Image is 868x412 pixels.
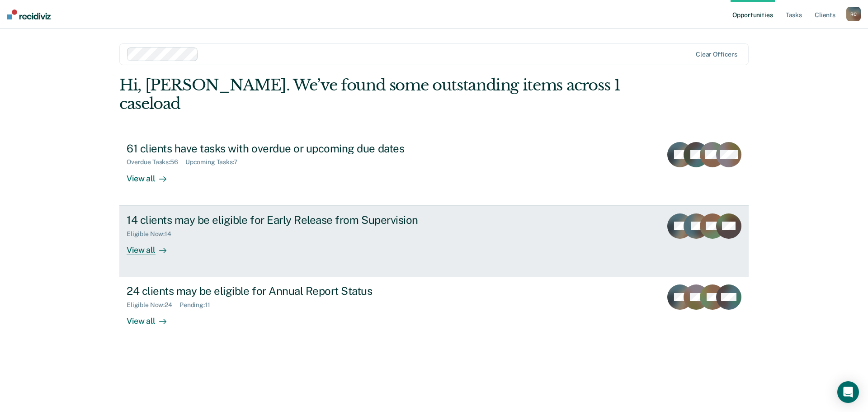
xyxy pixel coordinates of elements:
div: Overdue Tasks : 56 [127,158,185,166]
div: View all [127,166,177,184]
div: 24 clients may be eligible for Annual Report Status [127,284,444,298]
div: View all [127,309,177,327]
div: Hi, [PERSON_NAME]. We’ve found some outstanding items across 1 caseload [119,76,623,113]
div: Open Intercom Messenger [837,381,859,403]
div: Upcoming Tasks : 7 [185,158,245,166]
a: 24 clients may be eligible for Annual Report StatusEligible Now:24Pending:11View all [119,277,749,348]
div: 14 clients may be eligible for Early Release from Supervision [127,213,444,227]
img: Recidiviz [7,9,51,19]
div: Eligible Now : 14 [127,230,179,238]
div: 61 clients have tasks with overdue or upcoming due dates [127,142,444,155]
div: Pending : 11 [179,301,217,309]
div: Eligible Now : 24 [127,301,179,309]
a: 61 clients have tasks with overdue or upcoming due datesOverdue Tasks:56Upcoming Tasks:7View all [119,135,749,206]
div: R C [846,7,861,21]
div: View all [127,237,177,255]
button: RC [846,7,861,21]
a: 14 clients may be eligible for Early Release from SupervisionEligible Now:14View all [119,206,749,277]
div: Clear officers [696,51,737,58]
